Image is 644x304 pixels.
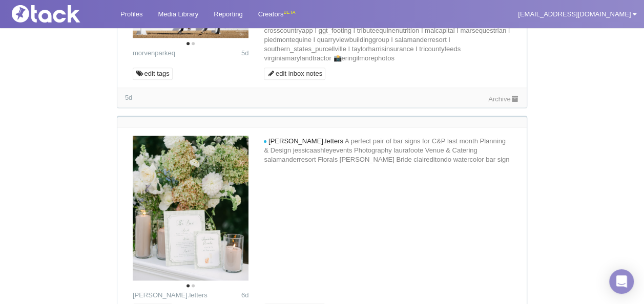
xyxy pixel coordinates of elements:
span: A perfect pair of bar signs for C&P last month Planning & Design jessicaashleyevents Photography ... [264,137,509,163]
span: 5d [241,49,248,57]
li: Page dot 1 [186,284,190,287]
a: edit tags [133,68,173,80]
img: Image may contain: flower, plant, rose, candle, text, flower arrangement, petal, dahlia, window, ... [133,136,248,280]
div: BETA [283,7,295,18]
li: Page dot 2 [192,42,195,45]
li: Page dot 2 [192,284,195,287]
time: Latest comment: 2025-10-09 20:51 UTC [125,94,132,101]
a: Archive [488,95,519,103]
li: Page dot 1 [186,42,190,45]
a: [PERSON_NAME].letters [133,291,207,299]
a: morvenparkeq [133,49,175,57]
img: Tack [8,5,110,23]
i: new [264,140,266,143]
span: 5d [125,94,132,101]
div: Open Intercom Messenger [609,269,634,294]
time: Posted: 2025-10-09 20:51 UTC [241,49,248,58]
time: Posted: 2025-10-08 23:53 UTC [241,291,248,300]
span: [PERSON_NAME].letters [268,137,343,145]
span: 6d [241,291,248,299]
a: edit inbox notes [264,68,325,80]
